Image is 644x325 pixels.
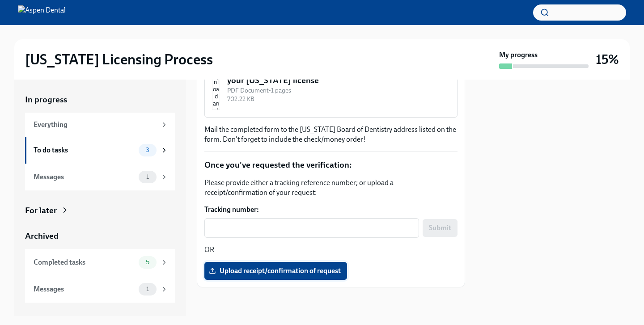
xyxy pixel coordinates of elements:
div: 702.22 KB [227,95,450,103]
span: 3 [140,147,155,153]
img: Download and complete this form to request verification of your Georgia license [212,56,220,110]
p: OR [204,245,458,255]
div: Messages [34,284,135,294]
a: Archived [25,230,175,242]
button: Download and complete this form to request verification of your [US_STATE] licensePDF Document•1 ... [204,49,458,118]
h2: [US_STATE] Licensing Process [25,51,213,68]
span: 1 [141,173,154,180]
div: PDF Document • 1 pages [227,86,450,95]
label: Tracking number: [204,205,458,215]
span: 5 [140,259,155,266]
span: 1 [141,286,154,292]
a: For later [25,205,175,216]
img: Aspen Dental [18,5,66,20]
span: Upload receipt/confirmation of request [211,266,341,275]
h3: 15% [596,51,619,68]
div: Completed tasks [34,257,135,267]
a: Messages1 [25,164,175,190]
a: Everything [25,113,175,137]
a: In progress [25,94,175,106]
label: Upload receipt/confirmation of request [204,262,347,280]
p: Please provide either a tracking reference number; or upload a receipt/confirmation of your request: [204,178,458,198]
div: Everything [34,120,157,130]
p: Once you've requested the verification: [204,159,458,171]
div: To do tasks [34,145,135,155]
strong: My progress [499,50,538,60]
a: Messages1 [25,276,175,303]
div: Messages [34,172,135,182]
a: To do tasks3 [25,137,175,164]
p: Mail the completed form to the [US_STATE] Board of Dentistry address listed on the form. Don't fo... [204,125,458,144]
div: For later [25,205,57,216]
a: Completed tasks5 [25,249,175,276]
